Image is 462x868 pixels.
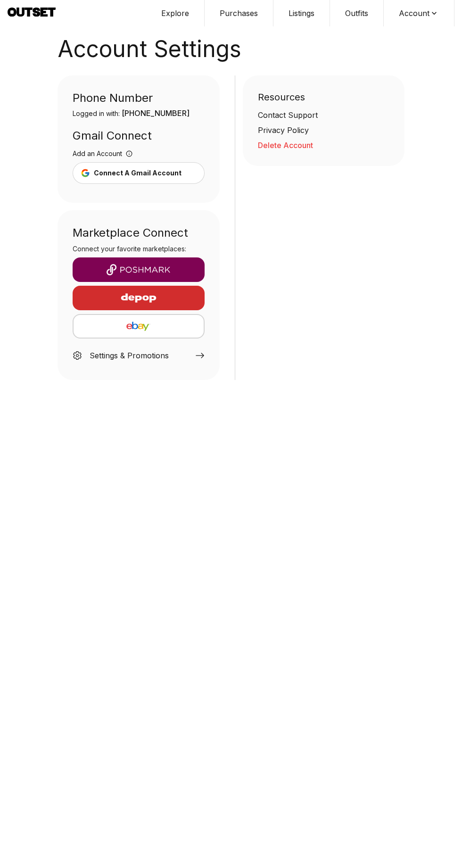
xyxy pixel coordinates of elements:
img: eBay logo [81,321,196,332]
a: Privacy Policy [258,124,390,136]
div: Logged in with: [73,107,205,119]
h3: Connect your favorite marketplaces: [73,244,205,254]
h1: Account Settings [58,38,404,60]
div: Marketplace Connect [73,225,205,240]
div: Resources [258,91,390,109]
a: Contact Support [258,109,390,121]
button: eBay logo [73,314,205,339]
img: Poshmark logo [80,264,197,275]
img: Depop logo [98,287,180,309]
div: Phone Number [73,91,205,107]
button: Delete Account [258,140,390,151]
span: [PHONE_NUMBER] [122,108,190,118]
div: Gmail Connect [73,128,205,149]
a: Settings & Promotions [73,342,205,365]
div: Settings & Promotions [90,350,169,361]
button: Poshmark logo [73,257,205,282]
div: Connect A Gmail Account [94,168,181,178]
div: Add an Account [73,149,205,162]
button: Depop logo [73,286,205,310]
button: Connect A Gmail Account [73,162,205,184]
